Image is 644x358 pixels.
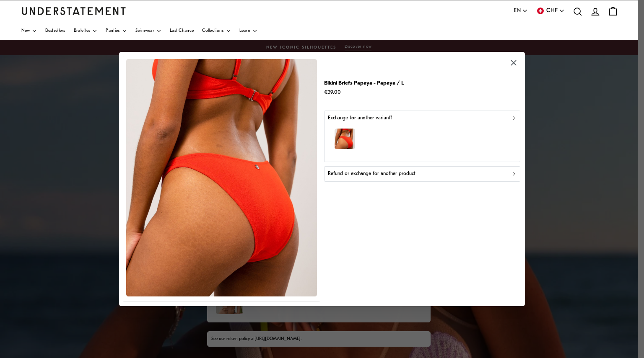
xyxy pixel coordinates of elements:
[135,22,161,40] a: Swimwear
[74,22,98,40] a: Bralettes
[202,29,223,33] span: Collections
[126,59,317,296] img: PAYA-LWR-101-M-papaya.jpg
[239,22,258,40] a: Learn
[324,166,520,181] button: Refund or exchange for another product
[45,29,65,33] span: Bestsellers
[536,6,565,15] button: CHF
[106,22,127,40] a: Panties
[335,129,355,149] img: model-name=Luna|model-size=M
[328,170,415,178] p: Refund or exchange for another product
[106,29,119,33] span: Panties
[21,7,126,15] a: Understatement Homepage
[546,6,558,15] span: CHF
[21,29,30,33] span: New
[135,29,154,33] span: Swimwear
[324,111,520,162] button: Exchange for another variant?model-name=Luna|model-size=M
[45,22,65,40] a: Bestsellers
[170,22,194,40] a: Last Chance
[74,29,91,33] span: Bralettes
[170,29,194,33] span: Last Chance
[239,29,251,33] span: Learn
[202,22,231,40] a: Collections
[328,114,392,122] p: Exchange for another variant?
[324,88,404,97] p: €39.00
[324,79,404,88] p: Bikini Briefs Papaya - Papaya / L
[21,22,37,40] a: New
[514,6,521,15] span: EN
[514,6,528,15] button: EN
